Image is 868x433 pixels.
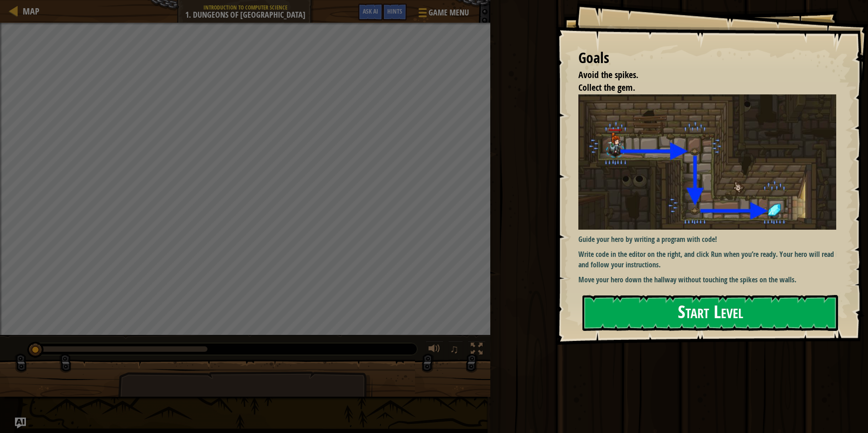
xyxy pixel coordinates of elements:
button: Start Level [582,295,838,331]
li: Avoid the spikes. [567,69,834,82]
p: Write code in the editor on the right, and click Run when you’re ready. Your hero will read it an... [578,249,843,270]
button: Toggle fullscreen [468,341,486,359]
span: ♫ [450,342,459,356]
span: Hints [387,7,402,15]
button: Adjust volume [425,341,444,359]
div: Goals [578,48,836,69]
span: Game Menu [429,7,469,19]
span: Collect the gem. [578,81,635,93]
button: Ask AI [15,418,26,428]
p: Guide your hero by writing a program with code! [578,234,843,245]
li: Collect the gem. [567,81,834,94]
a: Map [18,5,39,17]
span: Avoid the spikes. [578,69,638,81]
p: Move your hero down the hallway without touching the spikes on the walls. [578,275,843,285]
button: ♫ [448,341,464,359]
span: Map [23,5,39,17]
button: Ask AI [358,4,383,20]
span: Ask AI [363,7,378,15]
button: Game Menu [411,4,474,25]
img: Dungeons of kithgard [578,94,843,230]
